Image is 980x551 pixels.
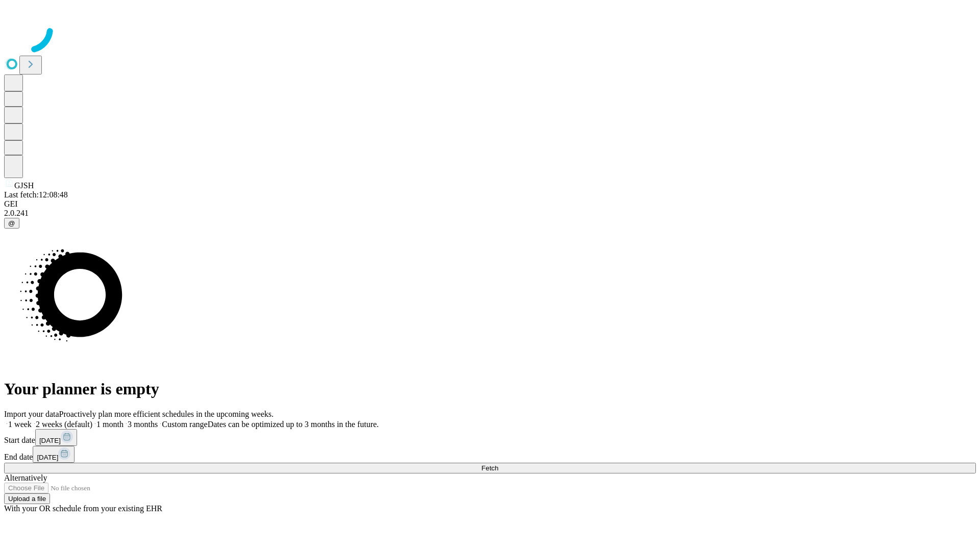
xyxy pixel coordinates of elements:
[14,181,34,190] span: GJSH
[59,410,274,418] span: Proactively plan more efficient schedules in the upcoming weeks.
[4,504,162,513] span: With your OR schedule from your existing EHR
[4,410,59,418] span: Import your data
[4,380,976,398] h1: Your planner is empty
[481,464,498,472] span: Fetch
[4,429,976,446] div: Start date
[4,463,976,473] button: Fetch
[33,446,75,463] button: [DATE]
[162,420,207,429] span: Custom range
[208,420,379,429] span: Dates can be optimized up to 3 months in the future.
[4,446,976,463] div: End date
[36,420,92,429] span: 2 weeks (default)
[4,493,50,504] button: Upload a file
[8,219,15,227] span: @
[4,190,68,199] span: Last fetch: 12:08:48
[37,454,58,461] span: [DATE]
[4,209,976,218] div: 2.0.241
[128,420,158,429] span: 3 months
[39,437,61,444] span: [DATE]
[4,473,47,482] span: Alternatively
[4,218,19,229] button: @
[4,199,976,209] div: GEI
[8,420,32,429] span: 1 week
[96,420,124,429] span: 1 month
[35,429,77,446] button: [DATE]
